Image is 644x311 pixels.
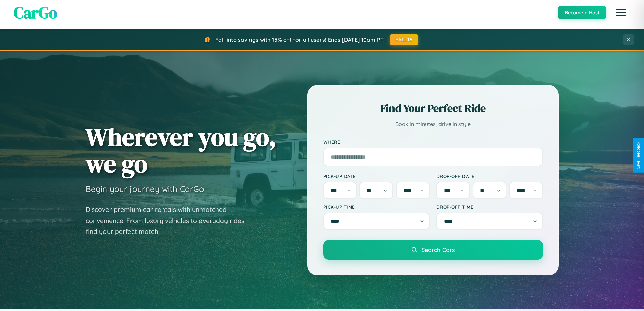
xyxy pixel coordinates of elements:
[436,173,543,179] label: Drop-off Date
[612,3,630,22] button: Open menu
[86,124,276,177] h1: Wherever you go, we go
[323,240,543,260] button: Search Cars
[86,184,204,194] h3: Begin your journey with CarGo
[323,139,543,145] label: Where
[86,204,255,237] p: Discover premium car rentals with unmatched convenience. From luxury vehicles to everyday rides, ...
[323,173,430,179] label: Pick-up Date
[323,204,430,210] label: Pick-up Time
[323,101,543,116] h2: Find Your Perfect Ride
[436,204,543,210] label: Drop-off Time
[215,36,385,43] span: Fall into savings with 15% off for all users! Ends [DATE] 10am PT.
[558,6,606,19] button: Become a Host
[636,142,641,169] div: Give Feedback
[421,246,455,253] span: Search Cars
[323,119,543,129] p: Book in minutes, drive in style
[390,34,418,45] button: FALL15
[14,1,57,24] span: CarGo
